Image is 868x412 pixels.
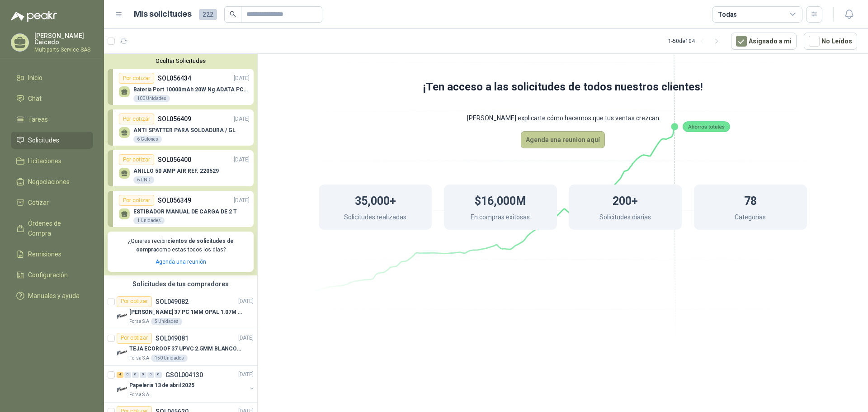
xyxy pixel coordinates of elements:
div: Por cotizar [119,73,154,84]
a: Inicio [11,69,93,86]
a: Chat [11,90,93,107]
div: 100 Unidades [133,95,170,102]
div: Por cotizar [117,296,152,307]
a: Por cotizarSOL049081[DATE] Company LogoTEJA ECOROOF 37 UPVC 2.5MM BLANCO Ancho: 1.07 Largo: 11.80... [104,329,257,366]
a: Solicitudes [11,132,93,149]
b: cientos de solicitudes de compra [136,238,234,253]
p: SOL056349 [158,195,191,205]
a: Agenda una reunión [156,259,206,265]
p: SOL056400 [158,155,191,165]
div: 0 [155,372,162,378]
p: [DATE] [238,297,254,306]
button: Agenda una reunion aquí [521,131,605,148]
span: search [230,11,236,17]
span: Cotizar [28,198,49,208]
span: Remisiones [28,249,61,259]
a: Negociaciones [11,173,93,190]
p: Papeleria 13 de abril 2025 [129,381,194,390]
p: [DATE] [238,370,254,379]
p: [DATE] [234,115,250,123]
a: Licitaciones [11,152,93,170]
p: SOL056409 [158,114,191,124]
p: TEJA ECOROOF 37 UPVC 2.5MM BLANCO Ancho: 1.07 Largo: 11.80 [129,345,242,353]
a: 4 0 0 0 0 0 GSOL004130[DATE] Company LogoPapeleria 13 de abril 2025Forsa S.A [117,369,255,398]
p: ANTI SPATTER PARA SOLDADURA / GL [133,127,236,133]
button: No Leídos [804,33,857,50]
div: 0 [132,372,139,378]
h1: 200+ [613,190,638,210]
span: Configuración [28,270,68,280]
div: 1 Unidades [133,217,165,224]
img: Company Logo [117,347,127,358]
div: 0 [140,372,146,378]
p: En compras exitosas [471,212,530,224]
p: Categorías [735,212,766,224]
span: Negociaciones [28,177,70,187]
img: Logo peakr [11,11,57,22]
div: Solicitudes de tus compradores [104,275,257,293]
p: [PERSON_NAME] Caicedo [34,33,93,45]
div: Ocultar SolicitudesPor cotizarSOL056434[DATE] Bateria Port 10000mAh 20W Ng ADATA PC100BKCarga100 ... [104,54,257,275]
a: Por cotizarSOL056409[DATE] ANTI SPATTER PARA SOLDADURA / GL6 Galones [108,109,254,146]
div: Por cotizar [119,114,154,124]
p: [DATE] [234,74,250,83]
div: Todas [718,9,737,19]
p: Forsa S.A [129,318,149,325]
div: 0 [124,372,131,378]
p: GSOL004130 [165,372,203,378]
h1: 78 [744,190,757,210]
button: Asignado a mi [731,33,797,50]
p: Bateria Port 10000mAh 20W Ng ADATA PC100BKCarga [133,86,250,93]
a: Configuración [11,266,93,284]
a: Órdenes de Compra [11,215,93,242]
div: 0 [147,372,154,378]
div: Por cotizar [119,154,154,165]
div: 1 - 50 de 104 [668,34,724,48]
h1: ¡Ten acceso a las solicitudes de todos nuestros clientes! [283,79,843,96]
span: 222 [199,9,217,20]
span: Licitaciones [28,156,61,166]
p: [PERSON_NAME] explicarte cómo hacemos que tus ventas crezcan [283,105,843,131]
a: Manuales y ayuda [11,287,93,304]
div: Por cotizar [119,195,154,206]
div: 150 Unidades [151,355,188,362]
p: ANILLO 50 AMP AIR REF. 220529 [133,168,219,174]
p: ESTIBADOR MANUAL DE CARGA DE 2 T [133,208,237,215]
h1: Mis solicitudes [134,8,192,21]
p: SOL049081 [156,335,189,341]
div: 6 UND [133,176,154,184]
a: Por cotizarSOL056349[DATE] ESTIBADOR MANUAL DE CARGA DE 2 T1 Unidades [108,191,254,227]
a: Por cotizarSOL049082[DATE] Company Logo[PERSON_NAME] 37 PC 1MM OPAL 1.07M X 11.80M BTRForsa S.A5 ... [104,293,257,329]
h1: 35,000+ [355,190,396,210]
a: Cotizar [11,194,93,211]
span: Órdenes de Compra [28,218,85,238]
span: Chat [28,94,42,104]
span: Manuales y ayuda [28,291,80,301]
p: Forsa S.A [129,391,149,398]
span: Solicitudes [28,135,59,145]
p: SOL049082 [156,298,189,305]
p: Forsa S.A [129,355,149,362]
span: Inicio [28,73,42,83]
a: Por cotizarSOL056400[DATE] ANILLO 50 AMP AIR REF. 2205296 UND [108,150,254,186]
p: [DATE] [234,196,250,205]
p: ¿Quieres recibir como estas todos los días? [113,237,248,254]
a: Remisiones [11,246,93,263]
img: Company Logo [117,384,127,395]
p: [PERSON_NAME] 37 PC 1MM OPAL 1.07M X 11.80M BTR [129,308,242,317]
p: Solicitudes realizadas [344,212,406,224]
a: Tareas [11,111,93,128]
img: Company Logo [117,311,127,322]
a: Por cotizarSOL056434[DATE] Bateria Port 10000mAh 20W Ng ADATA PC100BKCarga100 Unidades [108,69,254,105]
div: 6 Galones [133,136,162,143]
h1: $16,000M [475,190,526,210]
span: Tareas [28,114,48,124]
p: Multiparts Service SAS [34,47,93,52]
div: 4 [117,372,123,378]
button: Ocultar Solicitudes [108,57,254,64]
p: [DATE] [238,334,254,342]
div: Por cotizar [117,333,152,344]
p: SOL056434 [158,73,191,83]
p: [DATE] [234,156,250,164]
